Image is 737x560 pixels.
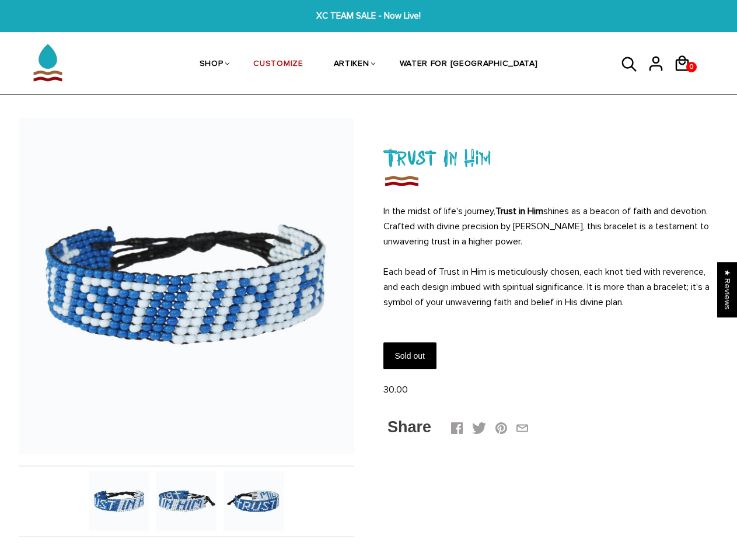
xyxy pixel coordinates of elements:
[228,9,509,23] span: XC TEAM SALE - Now Live!
[156,471,216,531] img: Trust In Him
[383,204,719,310] p: In the midst of life's journey, shines as a beacon of faith and devotion. Crafted with divine pre...
[383,142,719,173] h1: Trust In Him
[200,34,223,96] a: SHOP
[717,262,737,317] div: Click to open Judge.me floating reviews tab
[383,342,436,369] input: Sold out
[495,205,543,217] strong: Trust in Him
[89,471,149,531] img: Trust In Him
[400,34,538,96] a: WATER FOR [GEOGRAPHIC_DATA]
[383,384,408,395] span: 30.00
[334,34,369,96] a: ARTIKEN
[687,59,696,75] span: 0
[253,34,303,96] a: CUSTOMIZE
[223,471,284,531] img: Trust In Him
[19,118,354,454] img: Trust In Him
[387,418,431,436] span: Share
[673,76,700,78] a: 0
[383,173,420,189] img: Trust In Him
